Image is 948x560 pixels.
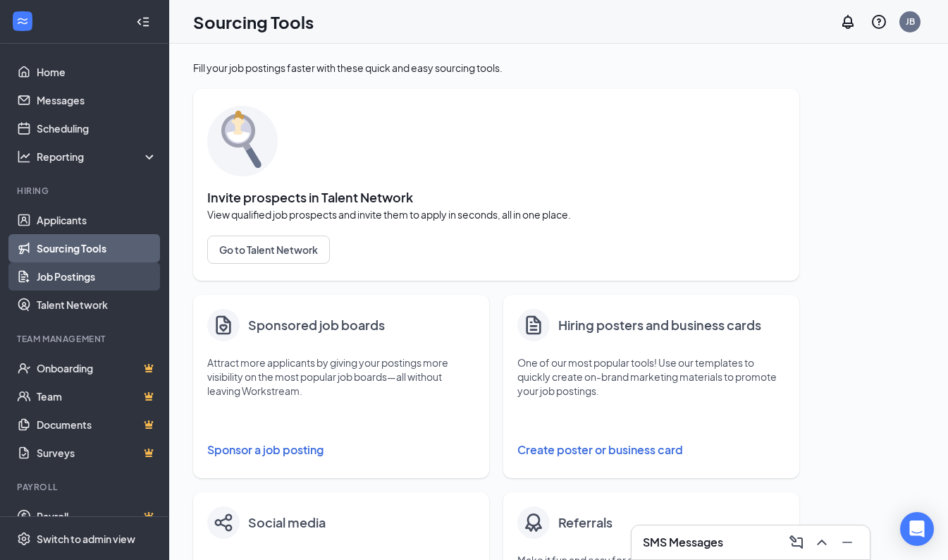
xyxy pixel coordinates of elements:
svg: ChevronUp [813,534,830,551]
img: sourcing-tools [207,106,278,176]
a: Scheduling [37,114,157,142]
h4: Hiring posters and business cards [558,315,761,335]
button: Go to Talent Network [207,236,330,264]
a: Messages [37,86,157,114]
div: Payroll [17,481,154,493]
a: SurveysCrown [37,439,157,467]
a: Job Postings [37,262,157,291]
a: Sourcing Tools [37,234,157,262]
a: PayrollCrown [37,502,157,530]
a: Home [37,58,157,86]
button: ChevronUp [811,531,833,554]
p: Attract more applicants by giving your postings more visibility on the most popular job boards—al... [207,355,475,398]
div: JB [906,16,915,28]
span: Invite prospects in Talent Network [207,190,785,205]
svg: WorkstreamLogo [16,14,30,28]
p: One of our most popular tools! Use our templates to quickly create on-brand marketing materials t... [517,355,785,398]
button: Minimize [836,531,858,554]
img: badge [522,511,545,534]
button: ComposeMessage [785,531,808,554]
div: Team Management [17,333,154,345]
svg: Minimize [839,534,856,551]
div: Hiring [17,185,154,197]
a: TeamCrown [37,382,157,410]
svg: QuestionInfo [870,13,887,30]
div: Reporting [37,150,158,164]
h4: Social media [248,513,326,532]
div: Open Intercom Messenger [900,512,934,546]
img: clipboard [212,314,235,336]
a: Applicants [37,206,157,234]
svg: Document [522,313,545,337]
div: Switch to admin view [37,532,135,546]
h3: SMS Messages [643,535,723,550]
svg: Notifications [839,13,856,30]
a: DocumentsCrown [37,410,157,439]
div: Fill your job postings faster with these quick and easy sourcing tools. [193,61,799,75]
svg: Settings [17,532,31,546]
svg: ComposeMessage [788,534,805,551]
svg: Analysis [17,150,31,164]
img: share [214,513,233,532]
h4: Referrals [558,513,612,532]
h1: Sourcing Tools [193,10,314,34]
span: View qualified job prospects and invite them to apply in seconds, all in one place. [207,207,785,221]
button: Sponsor a job posting [207,436,475,464]
svg: Collapse [136,15,150,29]
a: OnboardingCrown [37,354,157,382]
h4: Sponsored job boards [248,315,385,335]
button: Create poster or business card [517,436,785,464]
a: Go to Talent Network [207,236,785,264]
a: Talent Network [37,291,157,319]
